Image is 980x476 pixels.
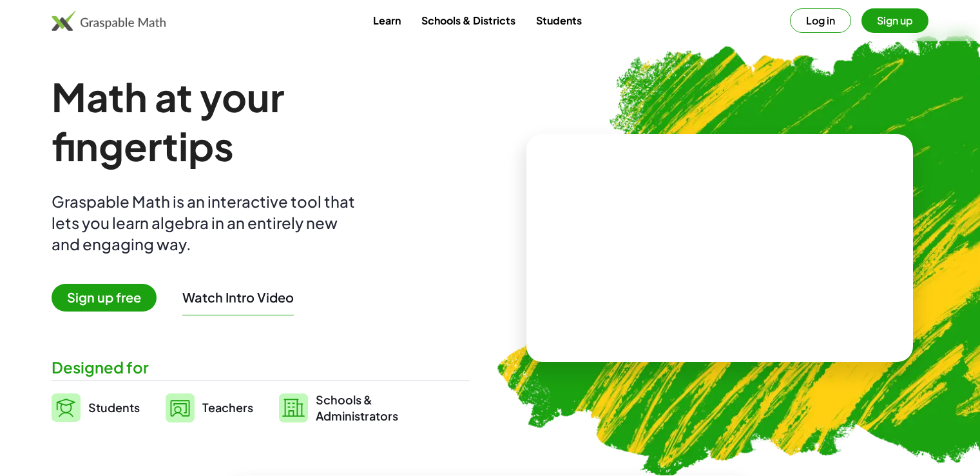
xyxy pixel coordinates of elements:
[52,392,140,424] a: Students
[363,8,411,32] a: Learn
[166,392,253,424] a: Teachers
[279,392,398,424] a: Schools &Administrators
[52,191,361,255] div: Graspable Math is an interactive tool that lets you learn algebra in an entirely new and engaging...
[411,8,526,32] a: Schools & Districts
[166,393,195,422] img: svg%3e
[52,393,81,422] img: svg%3e
[279,393,308,422] img: svg%3e
[623,200,816,297] video: What is this? This is dynamic math notation. Dynamic math notation plays a central role in how Gr...
[88,400,140,415] span: Students
[861,8,928,33] button: Sign up
[202,400,253,415] span: Teachers
[52,357,470,378] div: Designed for
[790,8,851,33] button: Log in
[52,72,461,170] h1: Math at your fingertips
[182,289,294,306] button: Watch Intro Video
[316,392,398,424] span: Schools & Administrators
[526,8,592,32] a: Students
[52,284,157,312] span: Sign up free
